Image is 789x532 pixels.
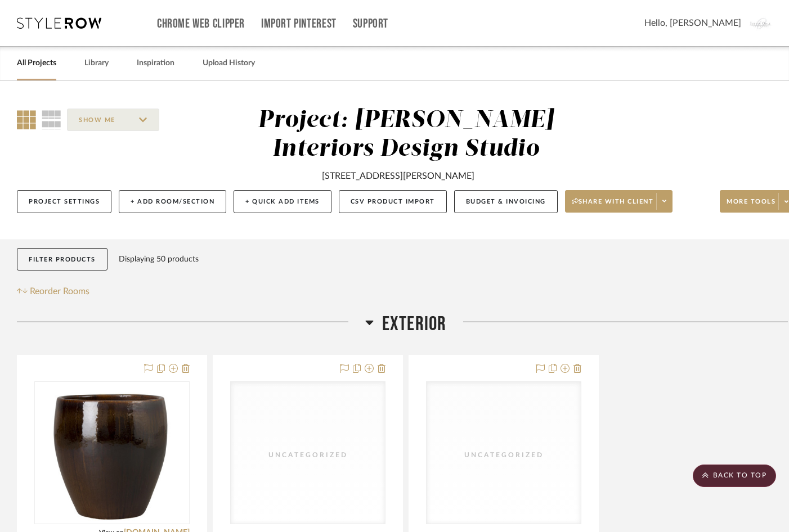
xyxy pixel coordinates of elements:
a: Upload History [203,56,255,71]
a: Inspiration [137,56,174,71]
a: Import Pinterest [261,19,337,29]
a: All Projects [17,56,56,71]
button: Share with client [565,190,673,213]
button: Filter Products [17,248,107,271]
button: CSV Product Import [339,190,447,213]
a: Library [84,56,109,71]
button: + Add Room/Section [119,190,226,213]
div: 0 [35,382,189,524]
span: Exterior [382,312,447,336]
div: 0 [231,382,385,524]
img: avatar [750,11,773,35]
span: Share with client [572,197,654,214]
div: [STREET_ADDRESS][PERSON_NAME] [322,169,474,183]
div: 0 [427,382,581,524]
span: More tools [727,197,775,214]
img: Ossal 19 in. Java Ceramic Planter [45,382,179,523]
a: Support [353,19,388,29]
a: Chrome Web Clipper [157,19,245,29]
button: Budget & Invoicing [454,190,558,213]
div: Project: [PERSON_NAME] Interiors Design Studio [258,109,554,161]
button: Project Settings [17,190,111,213]
div: Uncategorized [252,449,364,461]
button: + Quick Add Items [234,190,331,213]
button: Reorder Rooms [17,285,89,298]
div: Displaying 50 products [119,248,199,270]
span: Hello, [PERSON_NAME] [644,16,741,30]
scroll-to-top-button: BACK TO TOP [693,465,776,487]
span: Reorder Rooms [30,285,89,298]
div: Uncategorized [447,449,560,461]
